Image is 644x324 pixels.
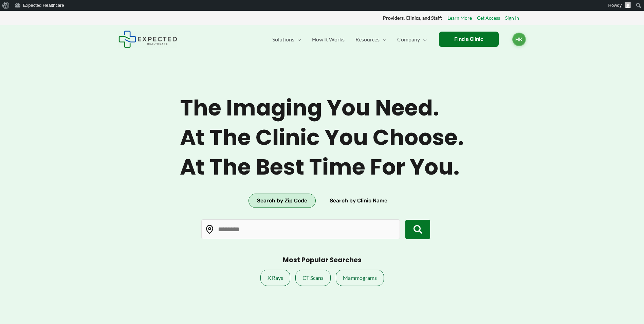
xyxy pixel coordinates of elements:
[383,15,442,21] strong: Providers, Clinics, and Staff:
[477,14,500,22] a: Get Access
[355,28,380,51] span: Resources
[260,270,290,286] a: X Rays
[397,28,420,51] span: Company
[180,154,464,180] span: At the best time for you.
[118,31,177,48] img: Expected Healthcare Logo - side, dark font, small
[205,225,214,234] img: Location pin
[283,256,362,265] h3: Most Popular Searches
[312,28,345,51] span: How It Works
[272,28,294,51] span: Solutions
[392,28,432,51] a: CompanyMenu Toggle
[321,194,396,208] button: Search by Clinic Name
[380,28,386,51] span: Menu Toggle
[420,28,427,51] span: Menu Toggle
[439,32,499,47] a: Find a Clinic
[512,33,526,46] a: HK
[249,194,316,208] button: Search by Zip Code
[180,95,464,121] span: The imaging you need.
[350,28,392,51] a: ResourcesMenu Toggle
[267,28,307,51] a: SolutionsMenu Toggle
[447,14,472,22] a: Learn More
[307,28,350,51] a: How It Works
[267,28,432,51] nav: Primary Site Navigation
[505,14,519,22] a: Sign In
[294,28,301,51] span: Menu Toggle
[295,270,331,286] a: CT Scans
[336,270,384,286] a: Mammograms
[180,125,464,151] span: At the clinic you choose.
